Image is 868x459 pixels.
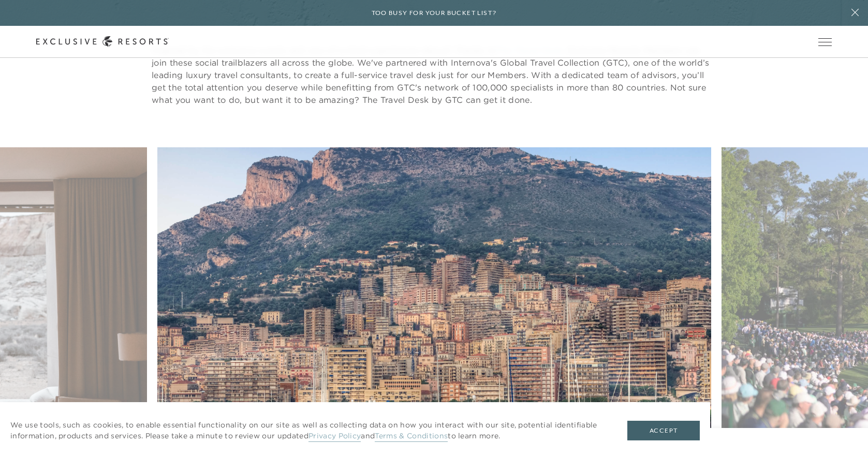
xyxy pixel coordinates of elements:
[152,44,716,106] p: Inspired by the exclusive events and one-of-a-kind experiences above? Thanks to , Exclusive Resor...
[375,431,448,442] a: Terms & Conditions
[818,38,832,45] button: Open navigation
[372,8,497,18] h6: Too busy for your bucket list?
[308,431,361,442] a: Privacy Policy
[10,420,607,441] p: We use tools, such as cookies, to enable essential functionality on our site as well as collectin...
[627,421,700,440] button: Accept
